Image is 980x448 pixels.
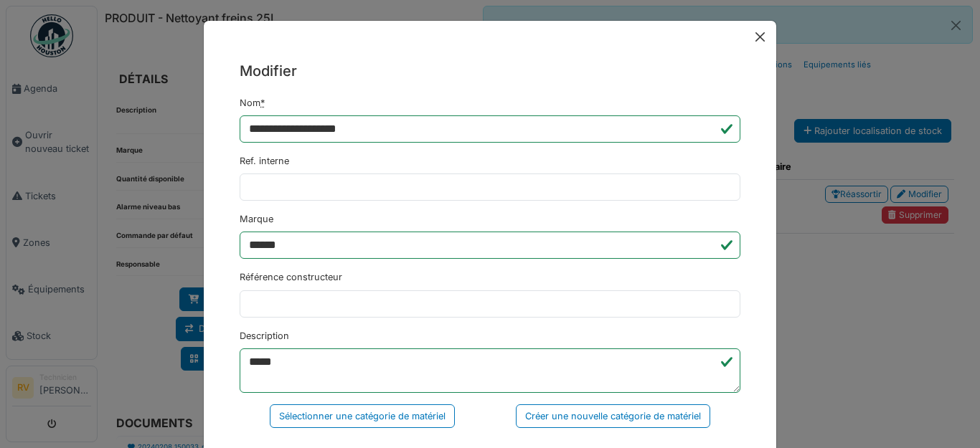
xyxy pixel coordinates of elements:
h5: Modifier [240,60,740,82]
button: Close [750,27,771,47]
abbr: Requis [260,97,265,108]
label: Ref. interne [240,154,289,168]
label: Marque [240,212,273,226]
div: Créer une nouvelle catégorie de matériel [516,404,710,428]
div: Sélectionner une catégorie de matériel [270,404,455,428]
label: Description [240,329,289,343]
label: Nom [240,96,265,110]
label: Référence constructeur [240,270,342,284]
